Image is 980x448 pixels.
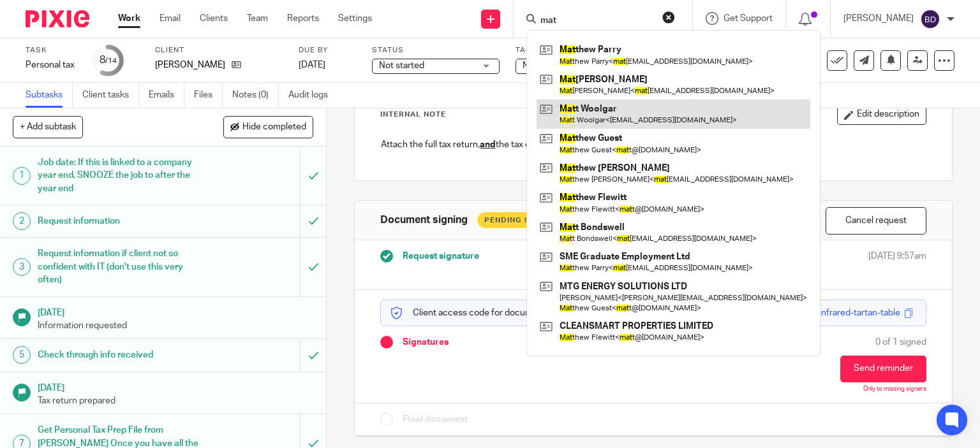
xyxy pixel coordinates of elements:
p: Only to missing signers [863,386,926,393]
p: Information requested [38,319,313,332]
label: Due by [299,45,356,55]
span: Signatures [403,336,449,349]
a: Files [194,83,223,108]
button: Clear [662,11,675,24]
button: Cancel request [826,207,926,235]
img: Pixie [26,10,89,27]
span: 0 of 1 signed [875,336,926,349]
span: Hide completed [242,122,306,133]
p: Client access code for document signing [390,307,577,319]
a: Email [160,12,181,25]
h1: [DATE] [38,379,313,394]
span: Get Support [724,14,773,23]
div: 2 [13,212,31,230]
h1: [DATE] [38,303,313,319]
h1: Request information [38,212,204,231]
p: Internal Note [380,110,446,120]
span: Final document [403,413,468,426]
img: svg%3E [920,9,940,29]
div: 8 [100,53,117,68]
button: + Add subtask [13,116,83,138]
a: Emails [149,83,184,108]
a: Settings [338,12,372,25]
p: [PERSON_NAME] [843,12,914,25]
div: Pending Signature [477,212,579,228]
label: Tags [516,45,643,55]
div: 1 [13,167,31,185]
label: Task [26,45,77,55]
div: prickly-infrared-tartan-table [790,307,900,319]
button: Edit description [837,105,926,125]
div: Personal tax [26,59,77,71]
a: Team [247,12,268,25]
button: Hide completed [223,116,313,138]
a: Audit logs [288,83,338,108]
p: [PERSON_NAME] [155,59,225,71]
span: Request signature [403,250,479,263]
button: Send reminder [840,356,926,382]
a: Client tasks [82,83,139,108]
h1: Document signing [380,213,468,227]
small: /14 [105,57,117,64]
label: Status [372,45,500,55]
a: Clients [200,12,228,25]
label: Client [155,45,283,55]
div: 3 [13,258,31,276]
u: and [480,140,496,149]
h1: Check through info received [38,345,204,365]
a: Subtasks [26,83,73,108]
span: [DATE] [299,61,325,69]
h1: Request information if client not so confident with IT (don't use this very often) [38,244,204,289]
a: Notes (0) [232,83,279,108]
input: Search [539,15,654,27]
span: [DATE] 9:57am [868,250,926,280]
p: Attach the full tax return, the tax calculation for them to sign. [381,138,926,151]
a: Reports [287,12,319,25]
a: Work [118,12,140,25]
h1: Job date: If this is linked to a company year end, SNOOZE the job to after the year end [38,153,204,198]
p: Tax return prepared [38,394,313,407]
div: 5 [13,346,31,364]
span: Not started [379,61,424,70]
span: No tags selected [523,61,590,70]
